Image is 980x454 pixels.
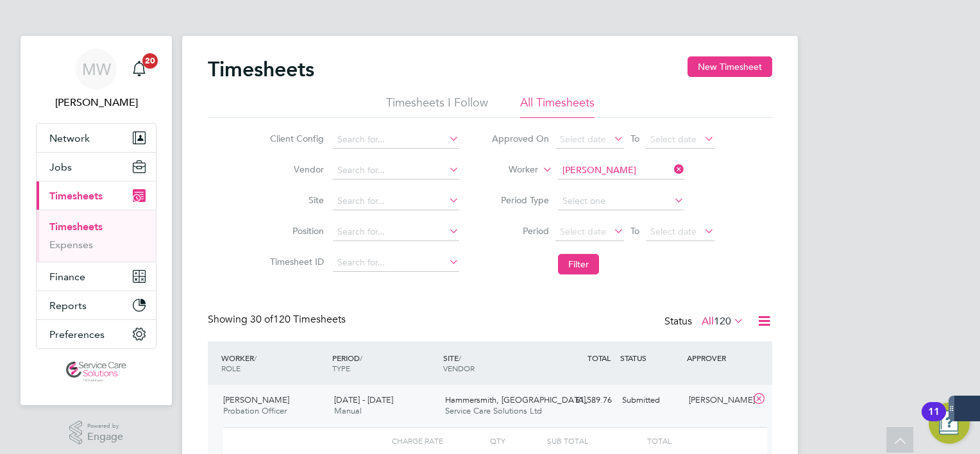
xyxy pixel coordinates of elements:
[617,346,684,369] div: STATUS
[49,132,90,144] span: Network
[491,133,549,144] label: Approved On
[142,53,158,69] span: 20
[333,162,459,180] input: Search for...
[208,56,314,82] h2: Timesheets
[221,363,241,373] span: ROLE
[21,36,172,405] nav: Main navigation
[445,405,542,416] span: Service Care Solutions Ltd
[333,192,459,210] input: Search for...
[49,221,103,233] a: Timesheets
[333,131,459,149] input: Search for...
[36,362,156,382] a: Go to home page
[37,291,156,319] button: Reports
[266,194,324,206] label: Site
[49,271,85,283] span: Finance
[664,313,747,331] div: Status
[560,226,606,237] span: Select date
[480,164,538,176] label: Worker
[333,223,459,241] input: Search for...
[49,161,72,173] span: Jobs
[223,405,287,416] span: Probation Officer
[928,412,940,428] div: 11
[684,390,750,411] div: [PERSON_NAME]
[558,254,599,274] button: Filter
[587,353,611,363] span: TOTAL
[550,390,617,411] div: £1,589.76
[49,239,93,251] a: Expenses
[66,362,126,382] img: servicecare-logo-retina.png
[332,363,350,373] span: TYPE
[37,262,156,290] button: Finance
[334,405,362,416] span: Manual
[334,394,393,405] span: [DATE] - [DATE]
[266,164,324,175] label: Vendor
[560,133,606,145] span: Select date
[87,432,123,442] span: Engage
[37,181,156,210] button: Timesheets
[702,315,744,328] label: All
[445,394,596,405] span: Hammersmith, [GEOGRAPHIC_DATA],…
[126,49,152,90] a: 20
[558,162,684,180] input: Search for...
[208,313,348,326] div: Showing
[223,394,289,405] span: [PERSON_NAME]
[250,313,346,326] span: 120 Timesheets
[650,226,697,237] span: Select date
[491,194,549,206] label: Period Type
[37,153,156,181] button: Jobs
[254,353,257,363] span: /
[459,353,461,363] span: /
[37,210,156,262] div: Timesheets
[627,130,643,147] span: To
[49,328,105,340] span: Preferences
[386,95,488,118] li: Timesheets I Follow
[266,133,324,144] label: Client Config
[650,133,697,145] span: Select date
[87,421,123,432] span: Powered by
[333,254,459,272] input: Search for...
[266,256,324,267] label: Timesheet ID
[684,346,750,369] div: APPROVER
[714,315,731,328] span: 120
[627,223,643,239] span: To
[266,225,324,237] label: Position
[617,390,684,411] div: Submitted
[218,346,329,380] div: WORKER
[82,61,111,78] span: MW
[520,95,595,118] li: All Timesheets
[329,346,440,380] div: PERIOD
[688,56,772,77] button: New Timesheet
[36,49,156,110] a: MW[PERSON_NAME]
[37,320,156,348] button: Preferences
[929,403,970,444] button: Open Resource Center, 11 new notifications
[360,433,443,448] div: Charge rate
[250,313,273,326] span: 30 of
[37,124,156,152] button: Network
[360,353,362,363] span: /
[443,363,475,373] span: VENDOR
[558,192,684,210] input: Select one
[49,190,103,202] span: Timesheets
[588,433,671,448] div: Total
[36,95,156,110] span: Mark White
[491,225,549,237] label: Period
[440,346,551,380] div: SITE
[69,421,124,445] a: Powered byEngage
[443,433,505,448] div: QTY
[49,299,87,312] span: Reports
[505,433,588,448] div: Sub Total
